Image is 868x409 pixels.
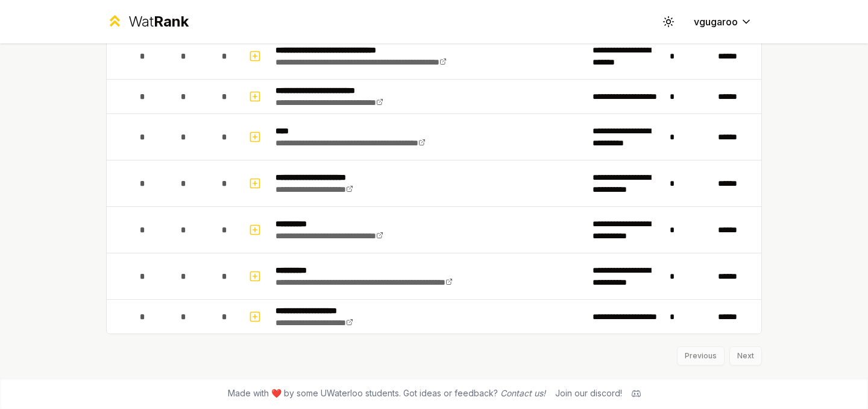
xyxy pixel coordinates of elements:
[128,12,189,31] div: Wat
[228,387,546,399] span: Made with ❤️ by some UWaterloo students. Got ideas or feedback?
[694,14,738,29] span: vgugaroo
[154,13,189,30] span: Rank
[106,12,189,31] a: WatRank
[500,388,546,398] a: Contact us!
[684,11,762,33] button: vgugaroo
[555,387,622,399] div: Join our discord!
